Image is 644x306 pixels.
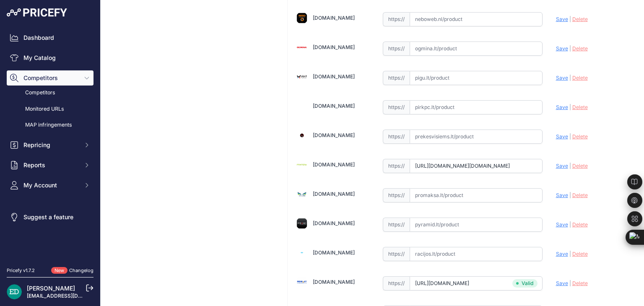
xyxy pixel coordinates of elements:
a: Competitors [7,86,93,100]
a: My Catalog [7,50,93,65]
span: | [569,75,571,81]
span: New [51,267,68,274]
span: Delete [572,163,588,169]
button: Repricing [7,137,93,153]
span: https:// [383,218,410,232]
span: Delete [572,192,588,198]
span: https:// [383,188,410,202]
span: Repricing [23,141,78,149]
span: | [569,192,571,198]
a: [DOMAIN_NAME] [313,191,355,197]
input: ogmina.lt/product [410,41,543,56]
button: Reports [7,158,93,173]
span: Competitors [23,74,78,82]
span: Save [556,45,568,52]
input: pyramid.lt/product [410,218,543,232]
span: | [569,133,571,140]
a: [PERSON_NAME] [27,285,75,292]
a: [EMAIL_ADDRESS][DOMAIN_NAME] [27,293,114,299]
span: Delete [572,16,588,22]
span: Save [556,163,568,169]
span: | [569,104,571,110]
span: Delete [572,221,588,228]
input: promaksa.lt/product [410,188,543,202]
span: Save [556,133,568,140]
button: Competitors [7,70,93,86]
span: https:// [383,159,410,173]
span: Save [556,251,568,257]
span: Save [556,16,568,22]
span: Save [556,192,568,198]
a: [DOMAIN_NAME] [313,279,355,285]
input: rde.lt/product [410,276,543,290]
div: Pricefy v1.7.2 [7,267,35,274]
a: Suggest a feature [7,210,93,225]
button: My Account [7,178,93,193]
span: https:// [383,41,410,56]
input: racijos.lt/product [410,247,543,261]
input: pigu.lt/product [410,71,543,85]
span: https:// [383,12,410,26]
a: [DOMAIN_NAME] [313,161,355,168]
span: | [569,163,571,169]
span: Delete [572,75,588,81]
a: [DOMAIN_NAME] [313,249,355,256]
span: | [569,280,571,286]
span: | [569,45,571,52]
span: Delete [572,45,588,52]
a: [DOMAIN_NAME] [313,132,355,138]
span: https:// [383,71,410,85]
span: Save [556,75,568,81]
input: prekesvisiems.lt/product [410,130,543,144]
img: Pricefy Logo [7,8,67,17]
a: [DOMAIN_NAME] [313,220,355,226]
span: Reports [23,161,78,169]
a: Monitored URLs [7,102,93,117]
a: MAP infringements [7,118,93,132]
a: [DOMAIN_NAME] [313,103,355,109]
a: Dashboard [7,30,93,45]
a: Changelog [69,267,93,273]
span: https:// [383,276,410,290]
span: https:// [383,247,410,261]
span: https:// [383,130,410,144]
span: Delete [572,133,588,140]
input: printera.lt/product [410,159,543,173]
span: Save [556,221,568,228]
span: | [569,16,571,22]
span: | [569,221,571,228]
span: Delete [572,280,588,286]
span: My Account [23,181,78,189]
nav: Sidebar [7,30,93,257]
span: | [569,251,571,257]
a: [DOMAIN_NAME] [313,44,355,50]
input: neboweb.nl/product [410,12,543,26]
span: Save [556,280,568,286]
span: Delete [572,104,588,110]
span: Delete [572,251,588,257]
span: https:// [383,100,410,114]
a: [DOMAIN_NAME] [313,73,355,80]
a: [DOMAIN_NAME] [313,15,355,21]
input: pirkpc.lt/product [410,100,543,114]
span: Save [556,104,568,110]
